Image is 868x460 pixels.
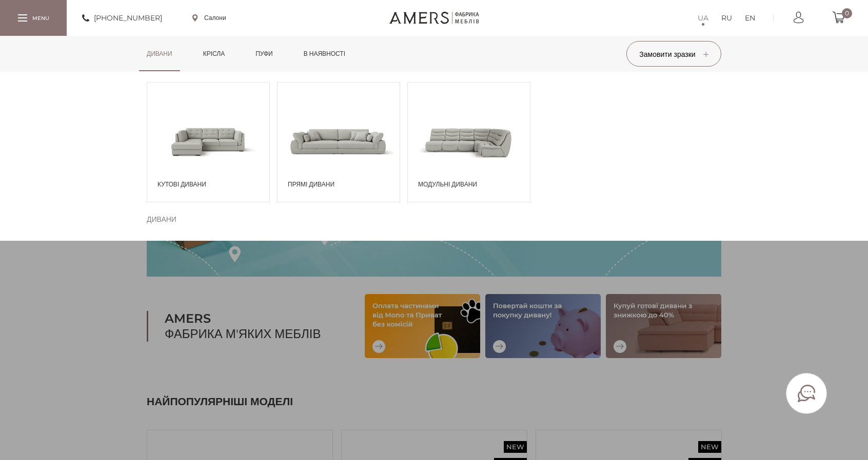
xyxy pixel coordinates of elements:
[296,36,353,72] a: в наявності
[418,180,525,189] span: Модульні дивани
[288,180,394,189] span: Прямі дивани
[626,41,721,67] button: Замовити зразки
[195,36,232,72] a: Крісла
[147,213,176,225] span: Дивани
[248,36,281,72] a: Пуфи
[147,82,270,202] a: Кутові дивани Кутові дивани
[407,82,530,202] a: Модульні дивани Модульні дивани
[192,13,226,23] a: Салони
[842,8,852,18] span: 0
[721,12,732,24] a: RU
[157,180,264,189] span: Кутові дивани
[698,12,708,24] a: UA
[639,50,708,59] span: Замовити зразки
[82,12,162,24] a: [PHONE_NUMBER]
[745,12,755,24] a: EN
[277,82,400,202] a: Прямі дивани Прямі дивани
[139,36,180,72] a: Дивани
